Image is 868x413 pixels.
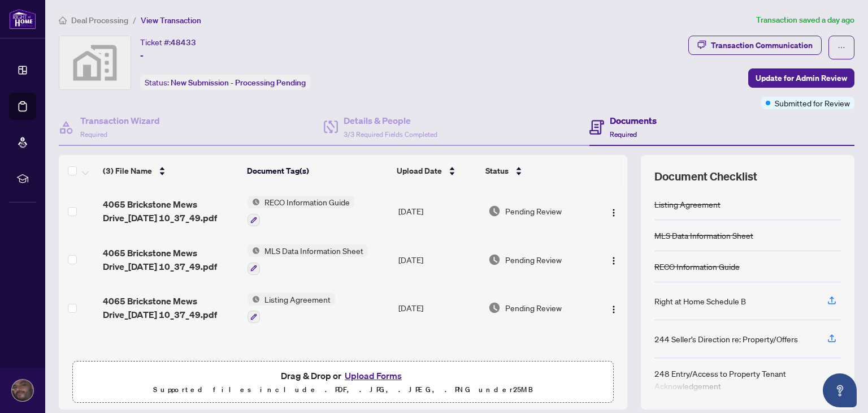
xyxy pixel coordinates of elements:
td: [DATE] [394,187,484,235]
div: Ticket #: [140,36,196,49]
th: (3) File Name [98,155,242,187]
img: logo [9,8,36,29]
div: Status: [140,75,310,90]
img: svg%3e [59,36,131,89]
div: RECO Information Guide [654,260,740,273]
h4: Transaction Wizard [80,114,160,127]
button: Update for Admin Review [748,68,854,88]
img: Document Status [488,205,501,217]
button: Logo [605,251,623,269]
span: 3/3 Required Fields Completed [344,130,437,139]
span: home [59,16,67,24]
span: 4065 Brickstone Mews Drive_[DATE] 10_37_49.pdf [103,246,238,273]
img: Document Status [488,253,501,266]
span: New Submission - Processing Pending [171,78,306,88]
h4: Documents [610,114,657,127]
span: Drag & Drop orUpload FormsSupported files include .PDF, .JPG, .JPEG, .PNG under25MB [73,362,613,403]
th: Status [481,155,592,187]
div: Listing Agreement [654,198,721,210]
img: Status Icon [248,196,260,208]
img: Profile Icon [12,380,33,401]
span: (3) File Name [103,165,152,177]
span: Listing Agreement [260,293,335,306]
button: Logo [605,299,623,317]
td: [DATE] [394,235,484,284]
div: Transaction Communication [711,36,813,54]
img: Logo [609,208,618,217]
span: Submitted for Review [775,97,850,109]
span: 48433 [171,37,196,48]
span: 4065 Brickstone Mews Drive_[DATE] 10_37_49.pdf [103,197,238,225]
th: Document Tag(s) [242,155,392,187]
span: Status [485,165,509,177]
button: Open asap [823,373,857,407]
div: 244 Seller’s Direction re: Property/Offers [654,333,798,345]
span: Deal Processing [71,15,128,25]
span: View Transaction [141,15,201,25]
img: Logo [609,305,618,314]
span: - [140,49,144,62]
span: MLS Data Information Sheet [260,244,368,257]
button: Upload Forms [341,368,405,383]
span: Drag & Drop or [281,368,405,383]
span: Document Checklist [654,169,757,184]
th: Upload Date [392,155,481,187]
button: Status IconListing Agreement [248,293,335,324]
h4: Details & People [344,114,437,127]
button: Status IconMLS Data Information Sheet [248,244,368,275]
div: 248 Entry/Access to Property Tenant Acknowledgement [654,367,814,392]
img: Logo [609,256,618,265]
img: Status Icon [248,244,260,257]
span: ellipsis [837,44,845,51]
span: Upload Date [397,165,442,177]
span: Update for Admin Review [756,69,847,87]
img: Status Icon [248,293,260,306]
img: Document Status [488,302,501,314]
li: / [133,14,136,27]
div: Right at Home Schedule B [654,295,746,307]
button: Transaction Communication [688,36,822,55]
span: 4065 Brickstone Mews Drive_[DATE] 10_37_49.pdf [103,294,238,321]
td: [DATE] [394,284,484,333]
button: Status IconRECO Information Guide [248,196,354,226]
span: RECO Information Guide [260,196,354,208]
article: Transaction saved a day ago [756,14,854,27]
span: Required [610,130,637,139]
span: Pending Review [505,253,562,266]
span: Required [80,130,107,139]
span: Pending Review [505,302,562,314]
button: Logo [605,202,623,220]
div: MLS Data Information Sheet [654,229,753,242]
span: Pending Review [505,205,562,217]
p: Supported files include .PDF, .JPG, .JPEG, .PNG under 25 MB [80,383,606,397]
